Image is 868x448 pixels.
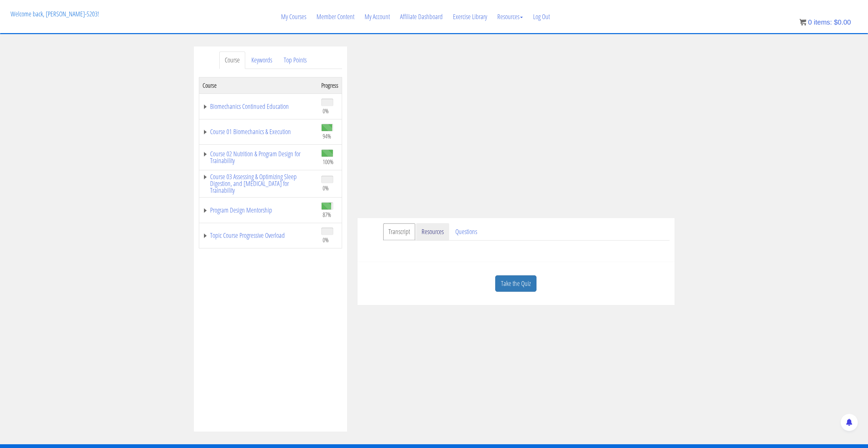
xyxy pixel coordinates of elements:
p: Welcome back, [PERSON_NAME]-5203! [5,0,104,28]
span: 87% [323,211,331,218]
th: Course [199,77,318,93]
a: Course 01 Biomechanics & Execution [203,128,314,135]
img: icon11.png [799,19,806,26]
span: 94% [323,132,331,140]
span: 0 [808,18,812,26]
span: $ [834,18,838,26]
span: items: [814,18,832,26]
span: 0% [323,107,329,115]
a: Resources [492,0,528,33]
a: Resources [416,223,449,241]
span: 100% [323,158,334,165]
a: Transcript [383,223,415,241]
a: Top Points [278,52,312,69]
a: My Courses [276,0,311,33]
a: Member Content [311,0,359,33]
span: 0% [323,236,329,244]
a: Log Out [528,0,555,33]
a: Course 03 Assessing & Optimizing Sleep Digestion, and [MEDICAL_DATA] for Trainability [203,173,314,194]
a: Course [219,52,245,69]
a: Biomechanics Continued Education [203,103,314,110]
a: Take the Quiz [495,275,536,292]
a: Program Design Mentorship [203,207,314,214]
bdi: 0.00 [834,18,851,26]
a: Questions [450,223,483,241]
a: Keywords [246,52,278,69]
a: Course 02 Nutrition & Program Design for Trainability [203,150,314,164]
a: Exercise Library [448,0,492,33]
a: 0 items: $0.00 [799,18,851,26]
th: Progress [318,77,342,93]
a: Topic Course Progressive Overload [203,232,314,239]
a: My Account [359,0,395,33]
a: Affiliate Dashboard [395,0,448,33]
span: 0% [323,184,329,192]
